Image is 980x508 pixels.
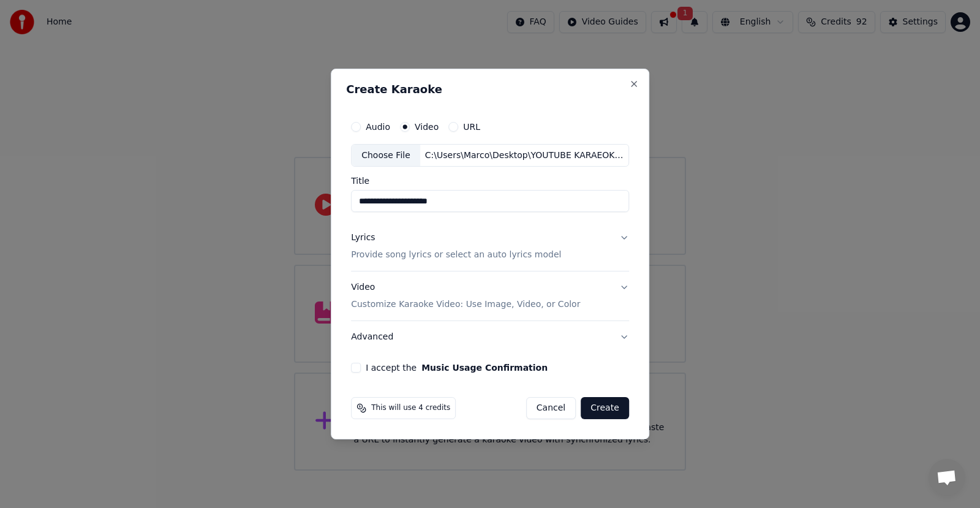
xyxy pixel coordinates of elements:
label: URL [463,123,480,131]
div: Choose File [352,145,420,167]
button: Cancel [526,397,576,419]
button: Advanced [351,321,629,353]
label: Audio [366,123,390,131]
button: Create [581,397,629,419]
button: LyricsProvide song lyrics or select an auto lyrics model [351,222,629,271]
span: This will use 4 credits [371,403,450,413]
p: Customize Karaoke Video: Use Image, Video, or Color [351,298,580,311]
button: I accept the [421,363,548,372]
p: Provide song lyrics or select an auto lyrics model [351,249,561,262]
label: I accept the [366,363,548,372]
div: C:\Users\Marco\Desktop\YOUTUBE KARAEOKE FILES\Un vieillard solitaire.mp4 [420,150,628,162]
div: Lyrics [351,232,375,245]
div: Video [351,282,580,311]
label: Title [351,177,629,186]
h2: Create Karaoke [346,84,634,95]
label: Video [415,123,439,131]
button: VideoCustomize Karaoke Video: Use Image, Video, or Color [351,272,629,321]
